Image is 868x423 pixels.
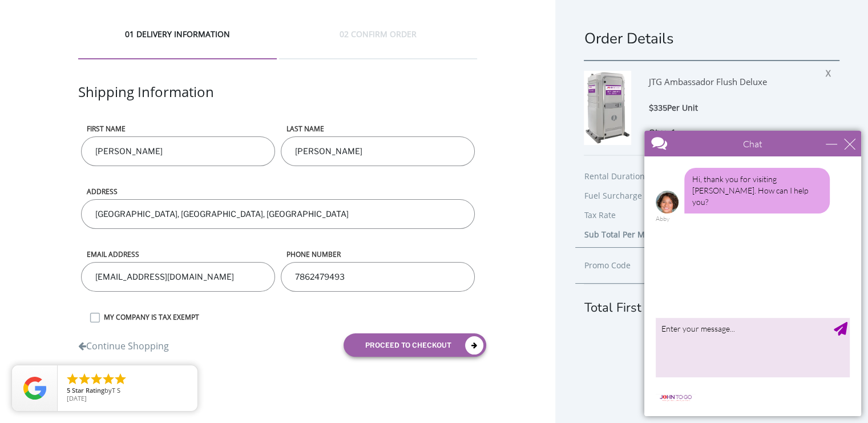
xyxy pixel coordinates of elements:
li:  [102,372,115,386]
a: Continue Shopping [78,334,169,353]
span: by [67,387,188,395]
div: Promo Code [584,259,703,272]
div: Rental Duration [584,170,839,189]
div: Fuel Surcharge [584,189,839,208]
img: Review Rating [23,377,46,400]
div: Total First Months Payment [584,284,839,317]
b: Sub Total Per Month [584,229,662,240]
span: X [826,64,837,79]
div: JTG Ambassador Flush Deluxe [648,71,815,102]
label: Email address [81,249,275,259]
label: First name [81,124,275,134]
span: Per Unit [667,102,697,113]
span: T S [112,386,120,394]
span: 5 [67,386,70,394]
li:  [114,372,127,386]
div: $335 [648,102,815,115]
li:  [66,372,79,386]
h1: Order Details [584,29,839,49]
iframe: Live Chat Box [637,124,868,423]
div: 01 DELIVERY INFORMATION [78,29,277,59]
label: MY COMPANY IS TAX EXEMPT [98,312,478,322]
li:  [90,372,103,386]
label: phone number [281,249,475,259]
div: Tax Rate [584,208,839,228]
div: 02 CONFIRM ORDER [279,29,478,59]
label: LAST NAME [281,124,475,134]
button: proceed to checkout [344,333,486,357]
li:  [78,372,91,386]
div: Shipping Information [78,82,478,124]
span: Star Rating [72,386,104,394]
span: [DATE] [67,394,87,402]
